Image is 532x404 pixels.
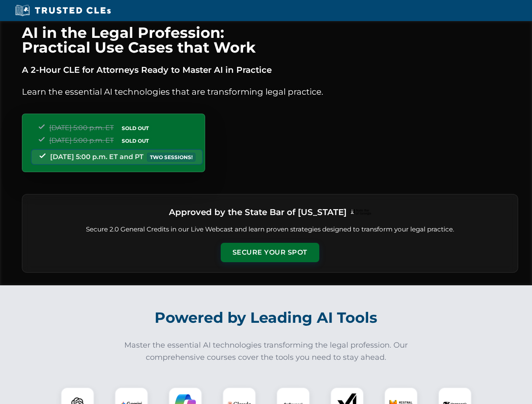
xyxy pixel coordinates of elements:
[350,209,371,215] img: Logo
[22,63,518,77] p: A 2-Hour CLE for Attorneys Ready to Master AI in Practice
[119,136,152,145] span: SOLD OUT
[32,225,508,234] p: Secure 2.0 General Credits in our Live Webcast and learn proven strategies designed to transform ...
[22,25,518,55] h1: AI in the Legal Profession: Practical Use Cases that Work
[221,243,319,262] button: Secure Your Spot
[49,136,114,144] span: [DATE] 5:00 p.m. ET
[33,303,500,332] h2: Powered by Leading AI Tools
[169,205,347,220] h3: Approved by the State Bar of [US_STATE]
[119,124,152,133] span: SOLD OUT
[22,85,518,98] p: Learn the essential AI technologies that are transforming legal practice.
[13,4,113,17] img: Trusted CLEs
[49,124,114,132] span: [DATE] 5:00 p.m. ET
[119,339,414,364] p: Master the essential AI technologies transforming the legal profession. Our comprehensive courses...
